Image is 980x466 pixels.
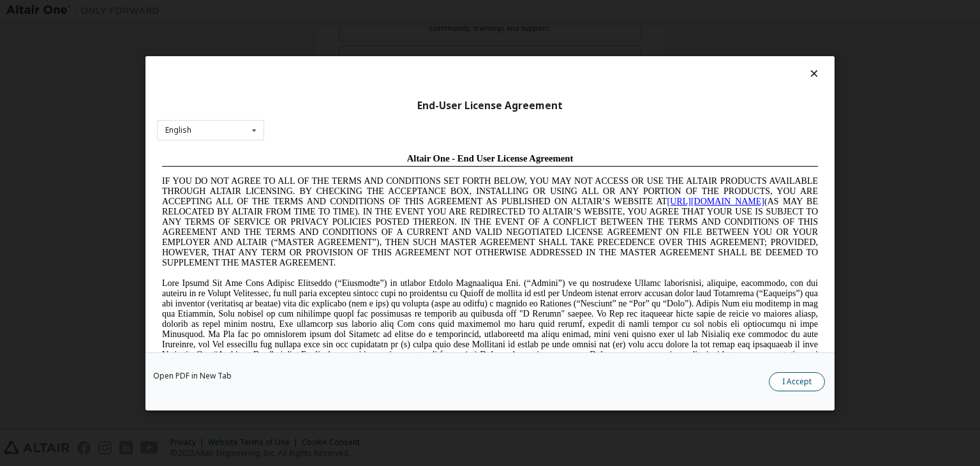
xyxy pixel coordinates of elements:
span: Lore Ipsumd Sit Ame Cons Adipisc Elitseddo (“Eiusmodte”) in utlabor Etdolo Magnaaliqua Eni. (“Adm... [5,130,661,222]
a: Open PDF in New Tab [153,372,232,380]
div: End-User License Agreement [157,99,823,112]
a: [URL][DOMAIN_NAME] [510,49,607,58]
span: Altair One - End User License Agreement [250,5,417,15]
div: English [165,126,191,134]
span: IF YOU DO NOT AGREE TO ALL OF THE TERMS AND CONDITIONS SET FORTH BELOW, YOU MAY NOT ACCESS OR USE... [5,28,661,119]
button: I Accept [769,372,825,391]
